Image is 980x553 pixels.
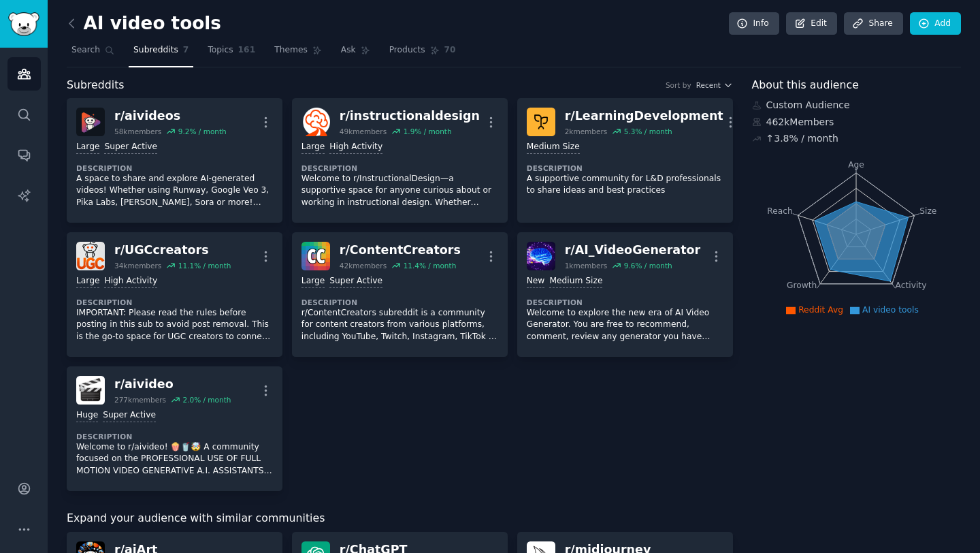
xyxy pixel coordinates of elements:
[729,12,779,35] a: Info
[340,127,387,136] div: 49k members
[565,261,608,270] div: 1k members
[666,80,691,90] div: Sort by
[517,232,733,357] a: AI_VideoGeneratorr/AI_VideoGenerator1kmembers9.6% / monthNewMedium SizeDescriptionWelcome to expl...
[527,275,545,288] div: New
[178,127,227,136] div: 9.2 % / month
[8,12,39,36] img: GummySearch logo
[696,80,721,90] span: Recent
[114,261,161,270] div: 34k members
[133,44,178,57] span: Subreddits
[76,173,273,209] p: A space to share and explore AI-generated videos! Whether using Runway, Google Veo 3, Pika Labs, ...
[292,98,508,223] a: instructionaldesignr/instructionaldesign49kmembers1.9% / monthLargeHigh ActivityDescriptionWelcom...
[910,12,961,35] a: Add
[67,232,282,357] a: UGCcreatorsr/UGCcreators34kmembers11.1% / monthLargeHigh ActivityDescriptionIMPORTANT: Please rea...
[301,173,498,209] p: Welcome to r/InstructionalDesign—a supportive space for anyone curious about or working in instru...
[301,141,325,154] div: Large
[182,395,231,405] div: 2.0 % / month
[329,141,382,154] div: High Activity
[129,39,193,67] a: Subreddits7
[444,44,456,57] span: 70
[301,298,498,307] dt: Description
[114,376,231,393] div: r/ aivideo
[919,206,936,215] tspan: Size
[517,98,733,223] a: LearningDevelopmentr/LearningDevelopment2kmembers5.3% / monthMedium SizeDescriptionA supportive c...
[848,160,864,170] tspan: Age
[624,261,672,270] div: 9.6 % / month
[301,307,498,343] p: r/ContentCreators subreddit is a community for content creators from various platforms, including...
[67,77,125,94] span: Subreddits
[274,44,308,57] span: Themes
[76,409,98,422] div: Huge
[336,39,375,67] a: Ask
[114,395,166,405] div: 277k members
[565,108,723,125] div: r/ LearningDevelopment
[67,510,325,527] span: Expand your audience with similar communities
[786,12,837,35] a: Edit
[340,242,461,259] div: r/ ContentCreators
[67,39,119,67] a: Search
[527,108,555,136] img: LearningDevelopment
[104,275,157,288] div: High Activity
[76,163,273,173] dt: Description
[76,376,105,405] img: aivideo
[114,108,227,125] div: r/ aivideos
[114,127,161,136] div: 58k members
[844,12,902,35] a: Share
[696,80,733,90] button: Recent
[527,141,580,154] div: Medium Size
[862,305,919,315] span: AI video tools
[76,242,105,270] img: UGCcreators
[76,441,273,477] p: Welcome to r/aivideo! 🍿🥤🤯 A community focused on the PROFESSIONAL USE OF FULL MOTION VIDEO GENERA...
[895,281,926,290] tspan: Activity
[389,44,425,57] span: Products
[527,242,555,270] img: AI_VideoGenerator
[565,242,701,259] div: r/ AI_VideoGenerator
[67,366,282,491] a: aivideor/aivideo277kmembers2.0% / monthHugeSuper ActiveDescriptionWelcome to r/aivideo! 🍿🥤🤯 A com...
[203,39,260,67] a: Topics161
[301,108,330,136] img: instructionaldesign
[292,232,508,357] a: ContentCreatorsr/ContentCreators42kmembers11.4% / monthLargeSuper ActiveDescriptionr/ContentCreat...
[340,261,387,270] div: 42k members
[67,98,282,223] a: aivideosr/aivideos58kmembers9.2% / monthLargeSuper ActiveDescriptionA space to share and explore ...
[76,141,99,154] div: Large
[76,432,273,441] dt: Description
[76,307,273,343] p: IMPORTANT: Please read the rules before posting in this sub to avoid post removal. This is the go...
[752,115,962,129] div: 462k Members
[67,13,221,35] h2: AI video tools
[301,242,330,270] img: ContentCreators
[752,77,859,94] span: About this audience
[766,131,838,146] div: ↑ 3.8 % / month
[527,298,723,307] dt: Description
[183,44,189,57] span: 7
[527,163,723,173] dt: Description
[385,39,461,67] a: Products70
[301,163,498,173] dt: Description
[269,39,327,67] a: Themes
[104,141,157,154] div: Super Active
[114,242,231,259] div: r/ UGCcreators
[787,281,817,290] tspan: Growth
[71,44,100,57] span: Search
[404,127,452,136] div: 1.9 % / month
[549,275,602,288] div: Medium Size
[76,298,273,307] dt: Description
[103,409,156,422] div: Super Active
[752,98,962,112] div: Custom Audience
[798,305,843,315] span: Reddit Avg
[238,44,256,57] span: 161
[301,275,325,288] div: Large
[527,173,723,197] p: A supportive community for L&D professionals to share ideas and best practices
[767,206,793,215] tspan: Reach
[208,44,233,57] span: Topics
[624,127,672,136] div: 5.3 % / month
[178,261,231,270] div: 11.1 % / month
[340,108,480,125] div: r/ instructionaldesign
[76,275,99,288] div: Large
[404,261,457,270] div: 11.4 % / month
[76,108,105,136] img: aivideos
[341,44,356,57] span: Ask
[565,127,608,136] div: 2k members
[329,275,382,288] div: Super Active
[527,307,723,343] p: Welcome to explore the new era of AI Video Generator. You are free to recommend, comment, review ...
